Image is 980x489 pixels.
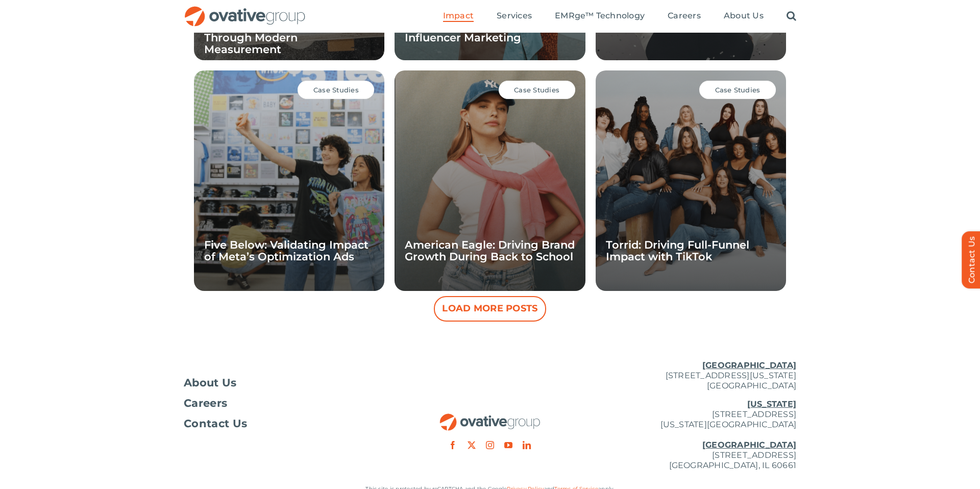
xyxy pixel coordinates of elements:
u: [US_STATE] [747,399,796,409]
nav: Footer Menu [184,378,388,429]
span: Careers [668,11,701,21]
a: American Eagle: Driving Brand Growth During Back to School [405,238,575,263]
span: EMRge™ Technology [555,11,645,21]
a: About Us [724,11,764,22]
span: Careers [184,398,227,408]
a: OG_Full_horizontal_RGB [439,412,541,422]
u: [GEOGRAPHIC_DATA] [702,360,796,370]
p: [STREET_ADDRESS][US_STATE] [GEOGRAPHIC_DATA] [592,360,796,391]
a: OG_Full_horizontal_RGB [184,5,306,15]
span: About Us [724,11,764,21]
button: Load More Posts [434,296,546,322]
u: [GEOGRAPHIC_DATA] [702,440,796,450]
a: Careers [668,11,701,22]
a: Impact [443,11,474,22]
span: About Us [184,378,237,388]
span: Impact [443,11,474,21]
span: Services [497,11,532,21]
a: twitter [468,441,476,449]
a: instagram [486,441,494,449]
a: youtube [504,441,512,449]
a: facebook [449,441,457,449]
a: EMRge™ Technology [555,11,645,22]
a: Torrid: Driving Full-Funnel Impact with TikTok [606,238,749,263]
a: Services [497,11,532,22]
a: About Us [184,378,388,388]
a: Five Below: Validating Impact of Meta’s Optimization Ads [204,238,369,263]
a: Careers [184,398,388,408]
a: linkedin [523,441,531,449]
a: Contact Us [184,419,388,429]
span: Contact Us [184,419,247,429]
a: Search [787,11,796,22]
p: [STREET_ADDRESS] [US_STATE][GEOGRAPHIC_DATA] [STREET_ADDRESS] [GEOGRAPHIC_DATA], IL 60661 [592,399,796,471]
